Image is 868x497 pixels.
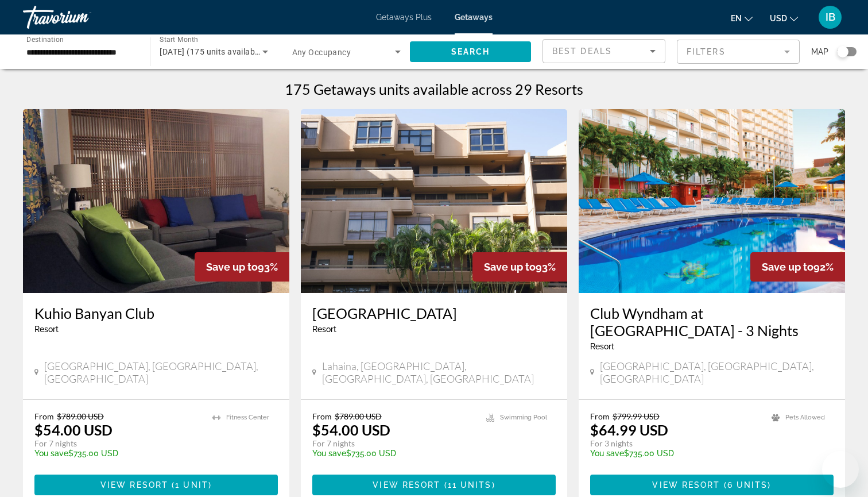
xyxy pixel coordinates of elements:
[376,13,432,22] a: Getaways Plus
[34,449,201,458] p: $735.00 USD
[312,449,346,458] span: You save
[335,411,382,421] span: $789.00 USD
[815,5,845,29] button: User Menu
[750,252,845,282] div: 92%
[312,438,475,449] p: For 7 nights
[451,47,490,56] span: Search
[770,10,798,26] button: Change currency
[590,305,834,339] a: Club Wyndham at [GEOGRAPHIC_DATA] - 3 Nights
[23,2,138,32] a: Travorium
[552,47,612,56] span: Best Deals
[312,421,390,438] p: $54.00 USD
[160,47,264,56] span: [DATE] (175 units available)
[34,325,59,334] span: Resort
[826,11,835,23] span: IB
[206,261,258,273] span: Save up to
[100,480,168,490] span: View Resort
[590,421,668,438] p: $64.99 USD
[613,411,660,421] span: $799.99 USD
[44,360,278,385] span: [GEOGRAPHIC_DATA], [GEOGRAPHIC_DATA], [GEOGRAPHIC_DATA]
[762,261,813,273] span: Save up to
[440,480,495,490] span: ( )
[160,36,198,44] span: Start Month
[312,305,556,322] a: [GEOGRAPHIC_DATA]
[312,325,336,334] span: Resort
[579,109,845,293] img: 8667O01X.jpg
[226,414,269,421] span: Fitness Center
[57,411,104,421] span: $789.00 USD
[34,305,278,322] a: Kuhio Banyan Club
[448,480,492,490] span: 11 units
[590,438,760,449] p: For 3 nights
[410,41,531,62] button: Search
[731,14,742,23] span: en
[34,475,278,495] button: View Resort(1 unit)
[455,13,493,22] a: Getaways
[590,475,834,495] button: View Resort(6 units)
[590,411,610,421] span: From
[312,475,556,495] button: View Resort(11 units)
[484,261,536,273] span: Save up to
[34,411,54,421] span: From
[770,14,787,23] span: USD
[727,480,768,490] span: 6 units
[34,438,201,449] p: For 7 nights
[195,252,289,282] div: 93%
[590,342,614,351] span: Resort
[312,449,475,458] p: $735.00 USD
[34,449,68,458] span: You save
[472,252,567,282] div: 93%
[175,480,208,490] span: 1 unit
[590,449,760,458] p: $735.00 USD
[292,48,351,57] span: Any Occupancy
[822,451,859,488] iframe: Кнопка запуска окна обмена сообщениями
[322,360,556,385] span: Lahaina, [GEOGRAPHIC_DATA], [GEOGRAPHIC_DATA], [GEOGRAPHIC_DATA]
[785,414,825,421] span: Pets Allowed
[600,360,834,385] span: [GEOGRAPHIC_DATA], [GEOGRAPHIC_DATA], [GEOGRAPHIC_DATA]
[590,449,624,458] span: You save
[500,414,547,421] span: Swimming Pool
[301,109,567,293] img: C612E01X.jpg
[312,411,332,421] span: From
[720,480,772,490] span: ( )
[677,39,800,64] button: Filter
[373,480,440,490] span: View Resort
[34,421,113,438] p: $54.00 USD
[552,44,656,58] mat-select: Sort by
[652,480,720,490] span: View Resort
[26,35,64,43] span: Destination
[731,10,753,26] button: Change language
[168,480,212,490] span: ( )
[23,109,289,293] img: 1297I01X.jpg
[285,80,583,98] h1: 175 Getaways units available across 29 Resorts
[811,44,828,60] span: Map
